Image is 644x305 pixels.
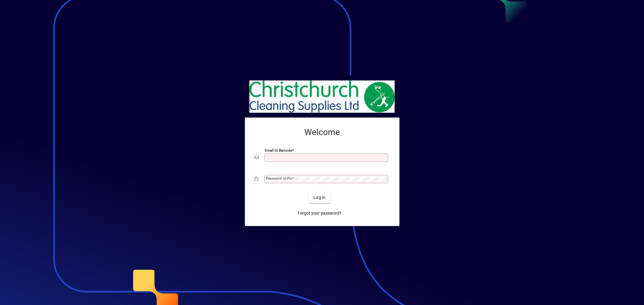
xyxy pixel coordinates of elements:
span: Login [313,194,326,201]
mat-label: Password or Pin [266,176,292,181]
mat-label: Email or Barcode [265,148,292,152]
a: Forgot your password? [295,208,344,219]
h2: Welcome [255,127,390,137]
span: Forgot your password? [298,210,341,216]
button: Login [309,192,331,203]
